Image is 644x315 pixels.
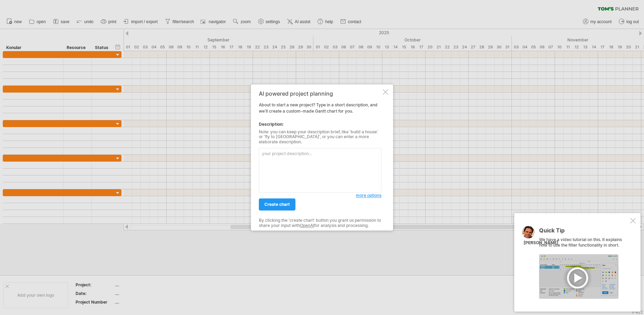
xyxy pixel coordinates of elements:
div: AI powered project planning [259,90,381,97]
div: Quick Tip [539,228,629,237]
span: more options [356,193,381,198]
div: [PERSON_NAME] [524,240,558,246]
a: create chart [259,199,295,211]
span: create chart [264,202,290,207]
div: About to start a new project? Type in a short description, and we'll create a custom-made Gantt c... [259,90,381,224]
a: OpenAI [300,223,314,228]
div: Note: you can keep your description brief, like 'build a house' or 'fly to [GEOGRAPHIC_DATA]', or... [259,130,381,144]
a: more options [356,193,381,199]
div: Description: [259,121,381,127]
div: We have a video tutorial on this. It explains how to use the filter functionality in short. [539,228,629,299]
div: By clicking the 'create chart' button you grant us permission to share your input with for analys... [259,218,381,228]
